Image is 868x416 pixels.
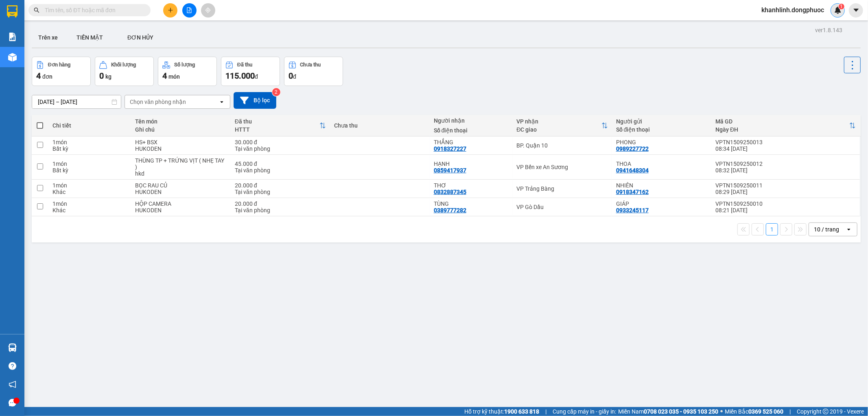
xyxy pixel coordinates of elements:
[237,62,252,68] div: Đã thu
[616,145,649,152] div: 0989227722
[52,200,127,207] div: 1 món
[715,126,849,133] div: Ngày ĐH
[219,99,225,105] svg: open
[77,34,103,41] span: TIỀN MẶT
[715,182,856,189] div: VPTN1509250011
[235,118,319,125] div: Đã thu
[434,117,509,124] div: Người nhận
[135,182,226,189] div: BỌC RAU CỦ
[616,167,649,174] div: 0941648304
[715,167,856,174] div: 08:32 [DATE]
[434,189,466,195] div: 0832887345
[766,223,778,236] button: 1
[135,157,226,170] div: THÙNG TP + TRỨNG VỊT ( NHẸ TAY )
[52,207,127,214] div: Khác
[711,115,860,136] th: Toggle SortBy
[105,73,112,80] span: kg
[135,145,226,152] div: HUKODEN
[162,71,167,81] span: 4
[814,225,839,233] div: 10 / trang
[616,207,649,214] div: 0933245117
[272,88,280,96] sup: 2
[235,126,319,133] div: HTTT
[616,118,707,125] div: Người gửi
[95,57,154,86] button: Khối lượng0kg
[434,161,509,167] div: HẠNH
[553,407,616,416] span: Cung cấp máy in - giấy in:
[289,71,293,81] span: 0
[235,189,326,195] div: Tại văn phòng
[127,34,153,41] span: ĐƠN HỦY
[52,161,127,167] div: 1 món
[644,408,718,415] strong: 0708 023 035 - 0935 103 250
[52,139,127,145] div: 1 món
[512,115,612,136] th: Toggle SortBy
[840,4,843,9] span: 1
[516,185,608,192] div: VP Trảng Bàng
[725,407,783,416] span: Miền Bắc
[748,408,783,415] strong: 0369 525 060
[8,53,17,62] img: warehouse-icon
[235,161,326,167] div: 45.000 đ
[135,170,226,177] div: hkd
[135,189,226,195] div: HUKODEN
[135,207,226,214] div: HUKODEN
[174,62,195,68] div: Số lượng
[52,145,127,152] div: Bất kỳ
[715,207,856,214] div: 08:21 [DATE]
[235,200,326,207] div: 20.000 đ
[789,407,791,416] span: |
[235,145,326,152] div: Tại văn phòng
[823,409,829,414] span: copyright
[516,164,608,170] div: VP Bến xe An Sương
[853,7,860,14] span: caret-down
[616,139,707,145] div: PHONG
[434,145,466,152] div: 0918327227
[34,7,39,13] span: search
[715,161,856,167] div: VPTN1509250012
[715,189,856,195] div: 08:29 [DATE]
[7,5,17,18] img: logo-vxr
[618,407,718,416] span: Miền Nam
[616,200,707,207] div: GIÁP
[52,189,127,195] div: Khác
[516,118,601,125] div: VP nhận
[235,139,326,145] div: 30.000 đ
[52,182,127,189] div: 1 món
[715,118,849,125] div: Mã GD
[52,167,127,174] div: Bất kỳ
[284,57,343,86] button: Chưa thu0đ
[225,71,255,81] span: 115.000
[616,189,649,195] div: 0918347162
[168,73,180,80] span: món
[135,139,226,145] div: HS+ BSX
[201,3,215,18] button: aim
[32,28,64,47] button: Trên xe
[720,410,723,413] span: ⚪️
[111,62,136,68] div: Khối lượng
[815,26,842,35] div: ver 1.8.143
[135,118,226,125] div: Tên món
[334,122,425,129] div: Chưa thu
[434,139,509,145] div: THẮNG
[846,226,852,233] svg: open
[516,142,608,149] div: BP. Quận 10
[45,6,141,15] input: Tìm tên, số ĐT hoặc mã đơn
[434,182,509,189] div: THƠ
[235,182,326,189] div: 20.000 đ
[293,73,296,80] span: đ
[182,3,197,18] button: file-add
[504,408,539,415] strong: 1900 633 818
[32,57,91,86] button: Đơn hàng4đơn
[516,126,601,133] div: ĐC giao
[849,3,863,18] button: caret-down
[130,98,186,106] div: Chọn văn phòng nhận
[616,182,707,189] div: NHIÊN
[616,126,707,133] div: Số điện thoại
[715,145,856,152] div: 08:34 [DATE]
[300,62,321,68] div: Chưa thu
[158,57,217,86] button: Số lượng4món
[42,73,52,80] span: đơn
[545,407,547,416] span: |
[221,57,280,86] button: Đã thu115.000đ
